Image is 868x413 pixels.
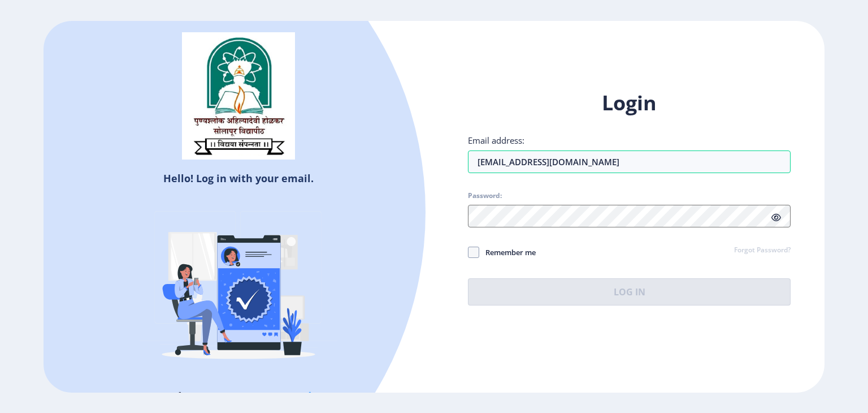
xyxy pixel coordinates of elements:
label: Password: [468,191,502,200]
span: Remember me [479,246,536,259]
a: Forgot Password? [734,246,791,256]
img: sulogo.png [182,32,295,160]
label: Email address: [468,135,524,146]
h5: Don't have an account? [52,388,426,406]
input: Email address [468,150,791,173]
a: Register [285,388,337,405]
h1: Login [468,89,791,117]
button: Log In [468,278,791,306]
img: Verified-rafiki.svg [140,190,337,388]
